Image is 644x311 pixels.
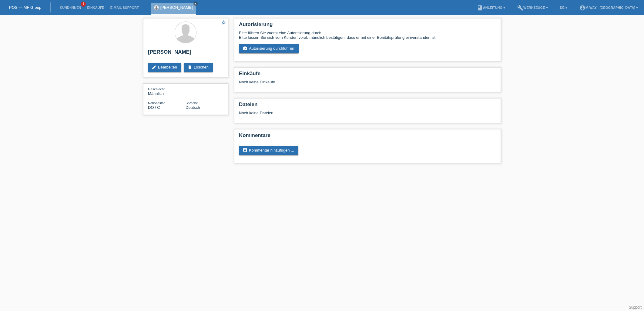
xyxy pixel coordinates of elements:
[239,22,496,31] h2: Autorisierung
[239,80,496,89] div: Noch keine Einkäufe
[187,65,192,70] i: delete
[474,6,508,9] a: bookAnleitung ▾
[243,46,247,51] i: assignment_turned_in
[81,2,86,7] span: 1
[579,5,585,11] i: account_circle
[148,63,181,72] a: editBearbeiten
[186,101,198,105] span: Sprache
[57,6,84,9] a: Kund*innen
[148,105,160,110] span: Dominikanische Republik / C / 29.09.2015
[239,146,298,155] a: commentKommentar hinzufügen ...
[107,6,142,9] a: E-Mail Support
[576,6,641,9] a: account_circlem-way - [GEOGRAPHIC_DATA] ▾
[477,5,483,11] i: book
[148,87,186,96] div: Männlich
[557,6,570,9] a: DE ▾
[184,63,213,72] a: deleteLöschen
[629,305,642,309] a: Support
[221,20,226,26] a: star_border
[9,5,41,10] a: POS — MF Group
[160,5,193,10] a: [PERSON_NAME]
[193,2,198,6] a: close
[152,65,156,70] i: edit
[239,132,496,142] h2: Kommentare
[194,2,197,5] i: close
[239,111,424,115] div: Noch keine Dateien
[239,44,299,53] a: assignment_turned_inAutorisierung durchführen
[186,105,200,110] span: Deutsch
[84,6,107,9] a: Einkäufe
[148,49,223,58] h2: [PERSON_NAME]
[148,101,165,105] span: Nationalität
[239,31,496,40] div: Bitte führen Sie zuerst eine Autorisierung durch. Bitte lassen Sie sich vom Kunden vorab mündlich...
[221,20,226,25] i: star_border
[239,71,496,80] h2: Einkäufe
[239,102,496,111] h2: Dateien
[148,87,165,91] span: Geschlecht
[517,5,523,11] i: build
[243,148,247,153] i: comment
[514,6,551,9] a: buildWerkzeuge ▾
